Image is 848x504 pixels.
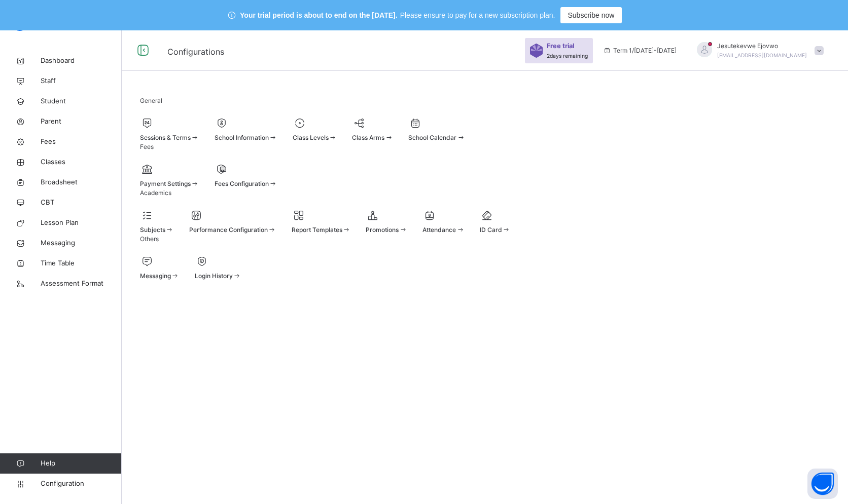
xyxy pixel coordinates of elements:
[408,115,465,142] div: School Calendar
[352,134,384,141] span: Class Arms
[41,56,122,66] span: Dashboard
[41,137,122,147] span: Fees
[41,479,121,489] span: Configuration
[41,198,122,208] span: CBT
[215,134,269,141] span: School Information
[215,162,277,188] div: Fees Configuration
[530,44,543,58] img: sticker-purple.71386a28dfed39d6af7621340158ba97.svg
[140,115,199,142] div: Sessions & Terms
[422,226,456,234] span: Attendance
[140,180,191,187] span: Payment Settings
[140,189,171,197] span: Academics
[547,53,588,59] span: 2 days remaining
[480,226,502,234] span: ID Card
[140,208,174,235] div: Subjects
[547,41,583,51] span: Free trial
[352,115,393,142] div: Class Arms
[215,180,269,187] span: Fees Configuration
[293,115,337,142] div: Class Levels
[41,177,122,187] span: Broadsheet
[41,117,122,127] span: Parent
[292,208,351,235] div: Report Templates
[41,96,122,106] span: Student
[195,254,241,281] div: Login History
[41,458,121,469] span: Help
[366,226,399,234] span: Promotions
[189,226,268,234] span: Performance Configuration
[480,208,511,235] div: ID Card
[408,134,456,141] span: School Calendar
[140,143,154,150] span: Fees
[717,42,807,51] span: Jesutekevwe Ejovwo
[189,208,276,235] div: Performance Configuration
[140,97,162,104] span: General
[807,469,838,499] button: Open asap
[292,226,342,234] span: Report Templates
[140,134,191,141] span: Sessions & Terms
[41,258,122,268] span: Time Table
[167,47,224,57] span: Configurations
[41,238,122,248] span: Messaging
[41,157,122,167] span: Classes
[140,162,199,188] div: Payment Settings
[422,208,465,235] div: Attendance
[41,76,122,86] span: Staff
[41,218,122,228] span: Lesson Plan
[603,46,677,55] span: session/term information
[215,115,277,142] div: School Information
[568,10,615,21] span: Subscribe now
[293,134,329,141] span: Class Levels
[240,10,398,21] span: Your trial period is about to end on the [DATE].
[366,208,407,235] div: Promotions
[140,226,165,234] span: Subjects
[195,272,233,280] span: Login History
[140,272,171,280] span: Messaging
[140,235,159,243] span: Others
[41,279,122,289] span: Assessment Format
[687,42,829,60] div: JesutekevweEjovwo
[400,10,555,21] span: Please ensure to pay for a new subscription plan.
[140,254,180,281] div: Messaging
[717,52,807,58] span: [EMAIL_ADDRESS][DOMAIN_NAME]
